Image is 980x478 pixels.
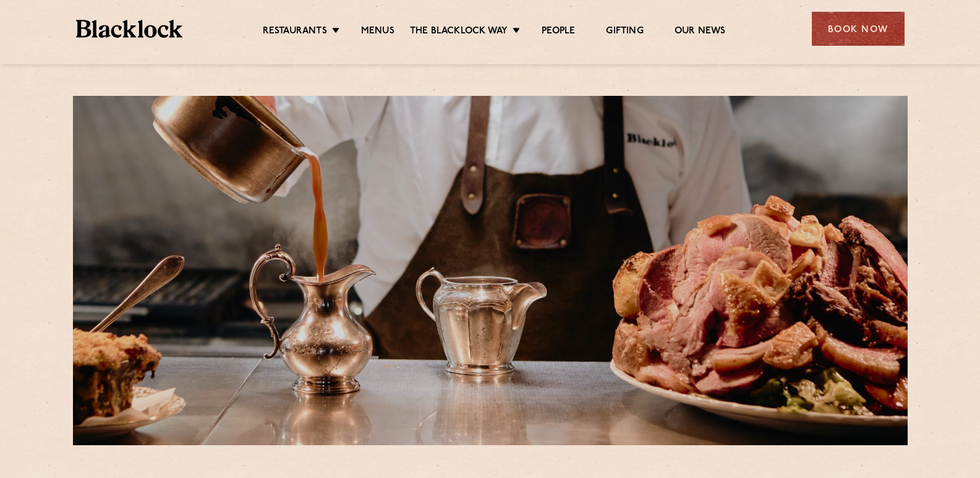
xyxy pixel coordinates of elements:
[542,25,575,39] a: People
[76,20,183,38] img: BL_Textured_Logo-footer-cropped.svg
[410,25,508,39] a: The Blacklock Way
[606,25,643,39] a: Gifting
[812,12,905,46] div: Book Now
[263,25,327,39] a: Restaurants
[361,25,394,39] a: Menus
[675,25,726,39] a: Our News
